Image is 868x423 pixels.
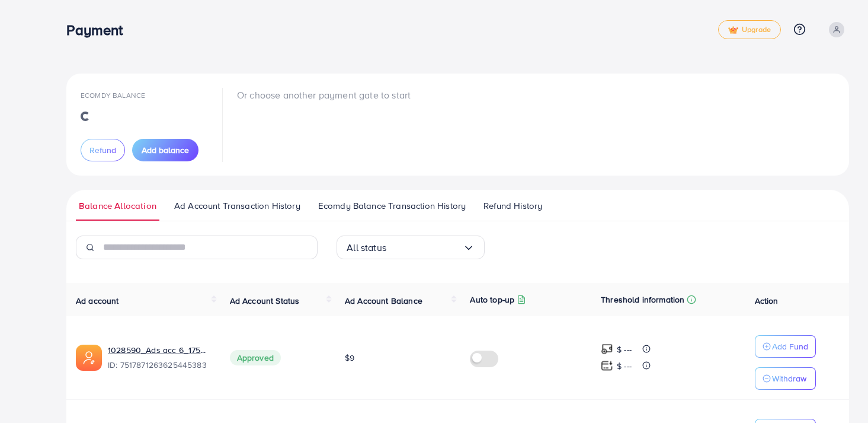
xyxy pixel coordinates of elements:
a: 1028590_Ads acc 6_1750390915755 [108,344,211,356]
span: Add balance [142,144,189,156]
p: Threshold information [601,292,684,307]
p: $ --- [617,359,632,373]
span: Ad Account Transaction History [174,199,300,212]
span: Ecomdy Balance [81,90,145,100]
span: Refund [89,144,116,156]
span: All status [347,238,386,257]
a: tickUpgrade [718,20,781,39]
span: $9 [345,352,354,364]
div: <span class='underline'>1028590_Ads acc 6_1750390915755</span></br>7517871263625445383 [108,344,211,371]
span: Ad Account Status [230,295,300,307]
span: Approved [230,350,281,365]
img: tick [728,26,738,34]
span: ID: 7517871263625445383 [108,359,211,371]
button: Add Fund [755,335,816,358]
h3: Payment [66,21,132,39]
img: ic-ads-acc.e4c84228.svg [76,345,102,371]
img: top-up amount [601,360,613,372]
p: Or choose another payment gate to start [237,88,411,102]
img: top-up amount [601,343,613,355]
span: Ecomdy Balance Transaction History [318,199,466,212]
button: Withdraw [755,367,816,390]
span: Action [755,295,779,307]
span: Upgrade [728,26,771,34]
p: Auto top-up [470,292,514,307]
button: Add balance [132,139,198,161]
span: Refund History [483,199,542,212]
button: Refund [81,139,125,161]
span: Balance Allocation [79,199,156,212]
input: Search for option [386,238,463,257]
p: Add Fund [772,339,808,354]
span: Ad Account Balance [345,295,422,307]
p: Withdraw [772,371,806,386]
div: Search for option [337,236,485,259]
span: Ad account [76,295,119,307]
p: $ --- [617,342,632,357]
